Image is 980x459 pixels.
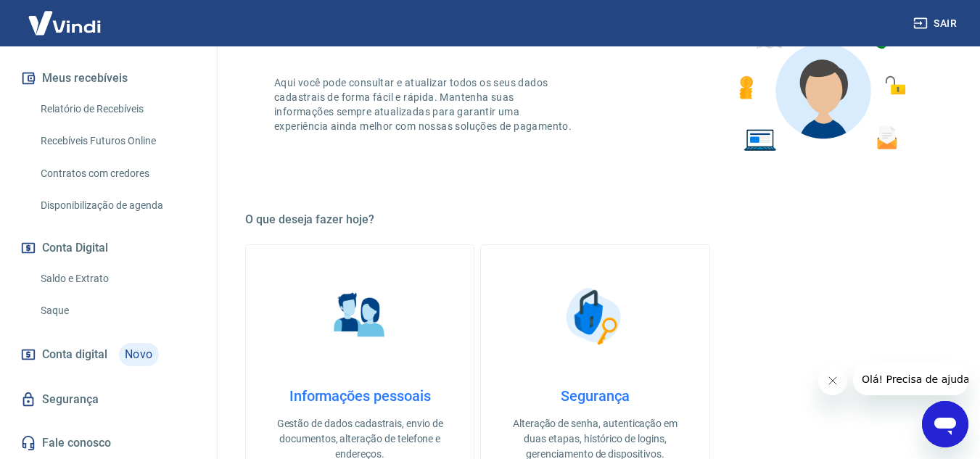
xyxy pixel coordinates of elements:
iframe: Botão para abrir a janela de mensagens [922,401,968,447]
h4: Segurança [504,387,685,405]
button: Conta Digital [17,232,199,264]
span: Olá! Precisa de ajuda? [9,10,122,22]
h4: Informações pessoais [269,387,450,405]
img: Segurança [559,280,631,352]
span: Conta digital [42,344,107,365]
img: Informações pessoais [324,280,396,352]
iframe: Mensagem da empresa [853,363,968,395]
a: Saque [35,296,199,326]
span: Novo [119,343,159,366]
a: Recebíveis Futuros Online [35,126,199,156]
p: Aqui você pode consultar e atualizar todos os seus dados cadastrais de forma fácil e rápida. Mant... [274,75,575,133]
button: Meus recebíveis [17,62,199,94]
a: Saldo e Extrato [35,264,199,294]
h5: O que deseja fazer hoje? [245,212,945,227]
a: Contratos com credores [35,159,199,189]
a: Disponibilização de agenda [35,191,199,220]
a: Relatório de Recebíveis [35,94,199,124]
a: Conta digitalNovo [17,337,199,372]
a: Fale conosco [17,427,199,459]
button: Sair [910,10,963,37]
iframe: Fechar mensagem [818,366,847,395]
a: Segurança [17,384,199,415]
img: Vindi [17,1,112,45]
